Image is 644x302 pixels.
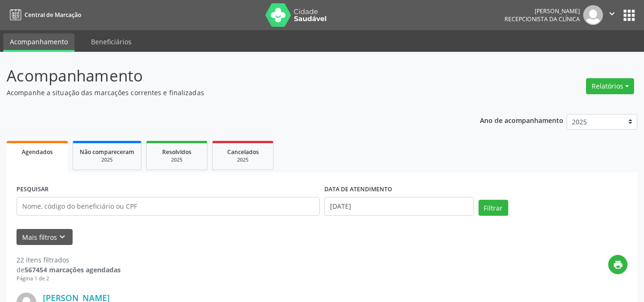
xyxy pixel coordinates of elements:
span: Recepcionista da clínica [504,15,580,23]
span: Não compareceram [80,148,134,156]
a: Beneficiários [84,33,138,50]
label: DATA DE ATENDIMENTO [324,182,392,197]
button: Mais filtroskeyboard_arrow_down [17,229,73,245]
button: apps [621,7,637,24]
div: de [17,265,121,275]
p: Ano de acompanhamento [480,114,563,126]
button: print [608,255,627,274]
div: Página 1 de 2 [17,275,121,283]
button:  [603,5,621,25]
input: Selecione um intervalo [324,197,474,216]
div: 2025 [80,156,134,163]
div: [PERSON_NAME] [504,7,580,15]
i: keyboard_arrow_down [57,232,67,242]
span: Cancelados [227,148,259,156]
span: Central de Marcação [25,11,81,19]
p: Acompanhe a situação das marcações correntes e finalizadas [7,88,448,98]
div: 22 itens filtrados [17,255,121,265]
img: img [583,5,603,25]
button: Relatórios [586,78,634,94]
div: 2025 [153,156,200,163]
a: Central de Marcação [7,7,81,23]
button: Filtrar [479,200,508,216]
p: Acompanhamento [7,64,448,88]
i:  [607,8,617,19]
label: PESQUISAR [17,182,49,197]
a: Acompanhamento [3,33,74,52]
span: Agendados [22,148,53,156]
div: 2025 [219,156,266,163]
span: Resolvidos [162,148,191,156]
strong: 567454 marcações agendadas [25,265,121,274]
input: Nome, código do beneficiário ou CPF [17,197,320,216]
i: print [613,260,623,270]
